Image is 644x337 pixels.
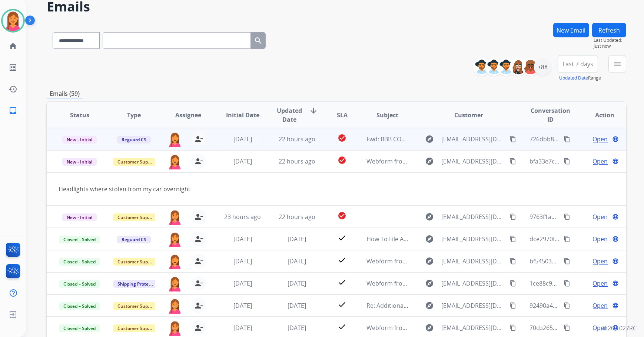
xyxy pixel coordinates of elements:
span: 22 hours ago [279,135,315,143]
span: [EMAIL_ADDRESS][DOMAIN_NAME] [441,257,505,266]
span: [DATE] [233,324,252,332]
mat-icon: content_copy [564,213,570,220]
img: agent-avatar [167,320,182,336]
mat-icon: check_circle [338,156,346,165]
span: [DATE] [233,157,252,165]
span: New - Initial [62,136,97,144]
span: Updated Date [276,106,303,124]
th: Action [572,102,626,128]
span: Open [593,235,608,243]
span: Open [593,301,608,310]
span: Open [593,257,608,266]
span: [DATE] [233,279,252,287]
span: Just now [594,43,626,49]
mat-icon: language [612,302,619,309]
span: Conversation ID [530,106,572,124]
span: bfa33e7c-e191-476d-a435-493c8b99d984 [530,157,643,165]
span: Open [593,212,608,221]
span: How To File A Claim [366,235,421,243]
mat-icon: home [9,42,17,51]
span: [EMAIL_ADDRESS][DOMAIN_NAME] [441,301,505,310]
span: 9763f1ab-1ad4-4467-b13e-79df30232912 [530,213,642,221]
mat-icon: language [612,158,619,165]
span: Closed – Solved [59,324,100,332]
mat-icon: content_copy [564,280,570,287]
p: 0.20.1027RC [603,324,637,333]
mat-icon: content_copy [509,236,516,242]
img: agent-avatar [167,232,182,247]
mat-icon: person_remove [194,301,203,310]
span: Open [593,135,608,144]
span: [DATE] [288,279,306,287]
mat-icon: language [612,213,619,220]
span: 23 hours ago [224,213,261,221]
span: Webform from [EMAIL_ADDRESS][DOMAIN_NAME] on [DATE] [366,157,534,165]
span: [EMAIL_ADDRESS][DOMAIN_NAME] [441,323,505,332]
mat-icon: check_circle [338,211,346,220]
mat-icon: language [612,280,619,287]
mat-icon: content_copy [509,136,516,142]
mat-icon: explore [425,235,434,243]
button: Updated Date [559,75,588,81]
span: [DATE] [233,235,252,243]
mat-icon: list_alt [9,63,17,72]
img: agent-avatar [167,132,182,147]
mat-icon: explore [425,157,434,166]
span: 92490a49-3ae4-4fd8-bfec-0abc01700dc8 [530,301,641,310]
mat-icon: explore [425,212,434,221]
button: Last 7 days [558,55,598,73]
span: New - Initial [62,158,97,166]
img: avatar [3,10,23,31]
span: New - Initial [62,213,97,221]
span: Closed – Solved [59,302,100,310]
span: 22 hours ago [279,157,315,165]
mat-icon: search [254,36,263,45]
span: Last 7 days [562,63,593,65]
mat-icon: content_copy [509,158,516,165]
span: SLA [337,111,348,119]
span: [DATE] [288,257,306,265]
span: Customer Support [113,213,161,221]
mat-icon: check_circle [338,134,346,142]
mat-icon: inbox [9,106,17,115]
img: agent-avatar [167,254,182,269]
span: 70cb2654-ed0b-425e-aab3-cac0e3240f67 [530,324,643,332]
mat-icon: explore [425,135,434,144]
img: agent-avatar [167,298,182,314]
mat-icon: check [338,322,346,331]
span: 1ce88c97-5dd3-4f06-9e39-db2e7299bb5d [530,279,644,287]
span: [DATE] [233,257,252,265]
span: Webform from [EMAIL_ADDRESS][DOMAIN_NAME] on [DATE] [366,279,534,287]
span: Range [559,75,601,81]
mat-icon: check [338,256,346,264]
mat-icon: language [612,258,619,264]
span: Shipping Protection [113,280,164,288]
span: [DATE] [288,301,306,310]
mat-icon: language [612,136,619,142]
mat-icon: content_copy [564,324,570,331]
span: Open [593,279,608,288]
span: Customer Support [113,258,161,266]
mat-icon: content_copy [564,136,570,142]
mat-icon: person_remove [194,323,203,332]
button: Refresh [592,23,626,37]
mat-icon: check [338,278,346,287]
span: [EMAIL_ADDRESS][DOMAIN_NAME] [441,279,505,288]
div: +88 [534,58,552,76]
mat-icon: person_remove [194,279,203,288]
mat-icon: person_remove [194,135,203,144]
mat-icon: content_copy [509,213,516,220]
span: Open [593,323,608,332]
span: Re: Additional Photos Needed [366,301,450,310]
span: Assignee [175,111,201,119]
mat-icon: person_remove [194,157,203,166]
span: Last Updated: [594,37,626,43]
img: agent-avatar [167,209,182,225]
mat-icon: language [612,236,619,242]
mat-icon: explore [425,301,434,310]
span: Customer [455,111,484,119]
span: [EMAIL_ADDRESS][DOMAIN_NAME] [441,212,505,221]
mat-icon: explore [425,257,434,266]
p: Emails (59) [47,89,83,98]
mat-icon: content_copy [509,280,516,287]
